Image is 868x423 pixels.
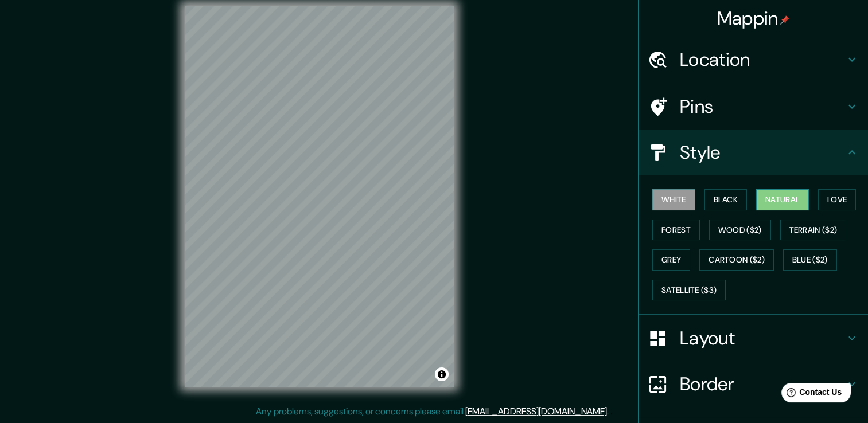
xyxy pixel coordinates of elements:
[256,405,609,418] p: Any problems, suggestions, or concerns please email .
[639,84,868,130] div: Pins
[717,7,790,30] h4: Mappin
[185,6,454,387] canvas: Map
[652,249,690,271] button: Grey
[639,37,868,83] div: Location
[639,315,868,361] div: Layout
[639,361,868,407] div: Border
[639,130,868,175] div: Style
[680,327,845,350] h4: Layout
[680,373,845,395] h4: Border
[780,15,789,25] img: pin-icon.png
[783,249,837,271] button: Blue ($2)
[680,95,845,118] h4: Pins
[609,405,610,418] div: .
[680,48,845,71] h4: Location
[680,141,845,164] h4: Style
[652,280,726,301] button: Satellite ($3)
[699,249,774,271] button: Cartoon ($2)
[709,220,771,241] button: Wood ($2)
[780,220,847,241] button: Terrain ($2)
[704,189,748,210] button: Black
[652,220,700,241] button: Forest
[818,189,856,210] button: Love
[766,378,855,410] iframe: Help widget launcher
[756,189,809,210] button: Natural
[610,405,613,418] div: .
[465,405,607,417] a: [EMAIL_ADDRESS][DOMAIN_NAME]
[652,189,695,210] button: White
[435,367,449,381] button: Toggle attribution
